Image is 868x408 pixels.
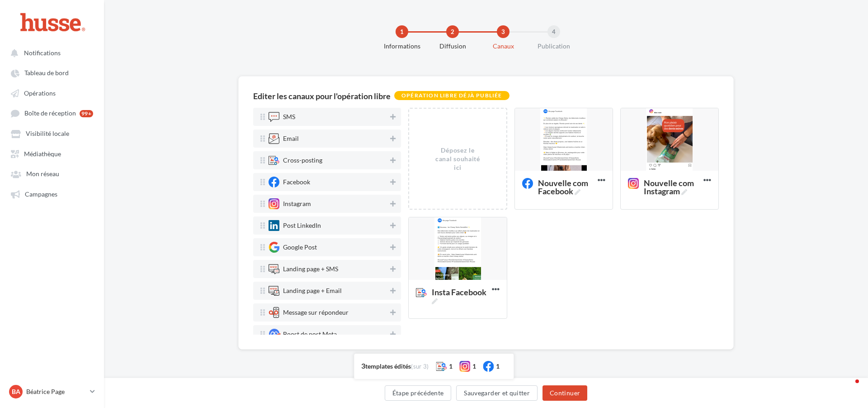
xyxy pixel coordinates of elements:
[5,64,99,81] a: Tableau de bord
[385,385,452,401] button: Étape précédente
[283,309,349,316] div: Message sur répondeur
[456,385,538,401] button: Sauvegarder et quitter
[24,49,61,57] span: Notifications
[522,179,598,189] span: Nouvelle com Facebook
[542,385,587,401] button: Continuer
[26,130,69,138] span: Visibilité locale
[411,363,429,370] span: (sur 3)
[24,69,69,77] span: Tableau de bord
[424,42,481,51] div: Diffusion
[394,91,509,100] div: Opération libre déjà publiée
[283,266,338,272] div: Landing page + SMS
[283,331,337,337] div: Boost de post Meta
[253,92,391,100] div: Editer les canaux pour l'opération libre
[24,150,61,158] span: Médiathèque
[449,362,453,371] div: 1
[525,42,583,51] div: Publication
[472,362,476,371] div: 1
[24,110,76,117] span: Boîte de réception
[5,85,99,101] a: Opérations
[283,114,295,120] div: SMS
[434,146,482,172] div: Déposez le canal souhaité ici
[396,25,408,38] div: 1
[5,165,99,182] a: Mon réseau
[496,362,500,371] div: 1
[283,201,311,207] div: Instagram
[361,361,365,370] span: 3
[5,44,95,61] button: Notifications
[474,42,532,51] div: Canaux
[24,89,56,97] span: Opérations
[837,377,859,399] iframe: Intercom live chat
[80,110,93,117] div: 99+
[416,288,491,298] span: Insta Facebook
[12,387,20,396] span: Ba
[497,25,509,38] div: 3
[446,25,459,38] div: 2
[283,157,322,163] div: Cross-posting
[283,244,317,250] div: Google Post
[283,179,310,185] div: Facebook
[644,179,700,195] span: Nouvelle com Instagram
[628,179,703,189] span: Nouvelle com Instagram
[5,186,99,202] a: Campagnes
[547,25,560,38] div: 4
[538,179,594,195] span: Nouvelle com Facebook
[7,383,97,400] a: Ba Béatrice Page
[283,288,342,294] div: Landing page + Email
[432,288,488,304] span: Insta Facebook
[283,135,299,142] div: Email
[5,105,99,121] a: Boîte de réception 99+
[283,222,321,229] div: Post LinkedIn
[26,387,86,396] p: Béatrice Page
[5,145,99,162] a: Médiathèque
[5,125,99,141] a: Visibilité locale
[365,362,411,370] span: templates édités
[373,42,431,51] div: Informations
[25,190,57,198] span: Campagnes
[26,170,59,178] span: Mon réseau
